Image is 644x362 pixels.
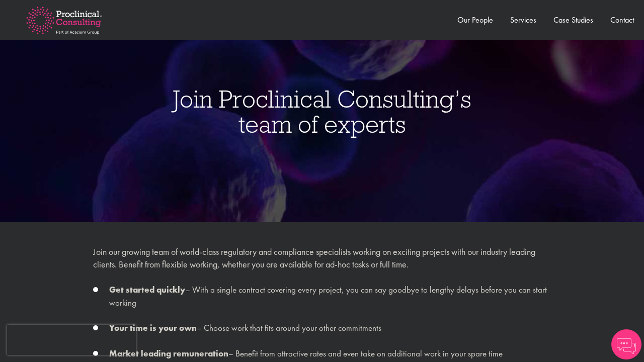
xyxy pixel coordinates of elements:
li: – Choose work that fits around your other commitments [93,322,551,335]
li: – With a single contract covering every project, you can say goodbye to lengthy delays before you... [93,284,551,309]
b: Get started quickly [109,284,185,295]
a: Contact [610,15,634,25]
li: – Benefit from attractive rates and even take on additional work in your spare time [93,347,551,360]
a: Services [510,15,536,25]
a: Case Studies [553,15,593,25]
span: Join Proclinical Consulting’s team of experts [173,83,471,139]
iframe: reCAPTCHA [7,325,136,355]
p: Join our growing team of world-class regulatory and compliance specialists working on exciting pr... [93,245,551,271]
b: Market leading remuneration [109,348,228,359]
a: Our People [457,15,493,25]
b: Your time is your own [109,322,197,333]
img: Chatbot [611,329,641,359]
